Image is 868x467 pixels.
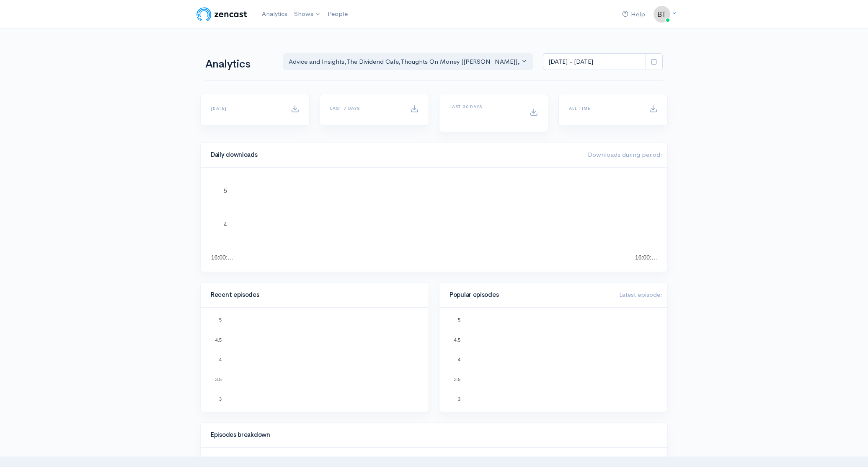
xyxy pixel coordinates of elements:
h6: Last 7 days [330,106,400,111]
a: Analytics [258,5,291,23]
h1: Analytics [205,58,273,70]
span: Latest episode: [619,291,662,298]
text: 5 [224,187,227,194]
text: 3.5 [454,377,460,382]
a: People [324,5,351,23]
h4: Popular episodes [449,291,609,298]
text: 16:00:… [211,254,233,261]
h6: All time [569,106,639,111]
h4: Daily downloads [211,151,578,158]
h4: Recent episodes [211,291,413,298]
a: Shows [291,5,324,23]
text: 4.5 [454,337,460,342]
h6: Last 30 days [449,104,519,109]
div: Advice and Insights , The Dividend Cafe , Thoughts On Money [[PERSON_NAME]] , Alt Blend , On the ... [289,57,520,67]
img: ZenCast Logo [195,6,248,23]
input: analytics date range selector [543,53,646,70]
text: 3 [219,397,222,402]
text: 16:00:… [635,254,657,261]
text: 3.5 [215,377,222,382]
text: 3 [458,397,460,402]
svg: A chart. [211,318,418,402]
span: Downloads during period: [588,150,662,158]
a: Help [619,5,648,23]
text: 4.5 [215,337,222,342]
svg: A chart. [211,178,657,262]
h4: Episodes breakdown [211,431,652,438]
text: 5 [219,317,222,322]
h6: [DATE] [211,106,281,111]
text: 4 [219,357,222,362]
text: 4 [458,357,460,362]
img: ... [654,6,670,23]
svg: A chart. [449,318,657,402]
text: 5 [458,317,460,322]
text: 4 [224,221,227,228]
button: Advice and Insights, The Dividend Cafe, Thoughts On Money [TOM], Alt Blend, On the Hook [283,53,533,70]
